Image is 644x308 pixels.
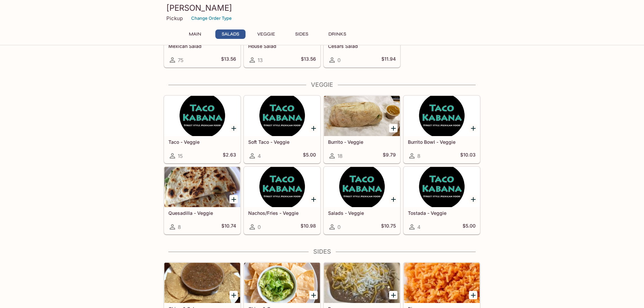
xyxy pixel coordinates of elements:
div: Chips & Salsa [164,263,240,303]
button: Add Rice [469,291,477,299]
span: 4 [258,153,261,159]
span: 8 [178,224,181,230]
button: Add Tostada - Veggie [469,195,477,203]
h5: Burrito Bowl - Veggie [408,139,476,145]
button: Drinks [322,29,352,39]
h4: Veggie [164,81,480,88]
div: Beans [324,263,400,303]
a: Burrito - Veggie18$9.79 [324,96,400,163]
span: 4 [417,224,421,230]
span: 8 [417,153,420,159]
h5: $13.56 [221,56,236,64]
button: Add Nachos/Fries - Veggie [309,195,318,203]
div: Soft Taco - Veggie [244,96,320,136]
button: Add Burrito - Veggie [389,124,397,132]
h5: Quesadilla - Veggie [168,210,236,216]
span: 15 [178,153,183,159]
button: Change Order Type [188,13,235,23]
h5: Soft Taco - Veggie [248,139,316,145]
div: Nachos/Fries - Veggie [244,167,320,207]
button: Add Soft Taco - Veggie [309,124,318,132]
h3: [PERSON_NAME] [166,3,478,13]
button: Sides [286,29,317,39]
span: 13 [258,57,263,63]
h5: $10.74 [221,223,236,231]
h5: $5.00 [303,152,316,160]
h5: $10.03 [460,152,476,160]
h5: Nachos/Fries - Veggie [248,210,316,216]
span: 75 [178,57,183,63]
h5: $11.94 [381,56,396,64]
h5: $10.75 [381,223,396,231]
div: Salads - Veggie [324,167,400,207]
button: Add Chips & Salsa [229,291,238,299]
button: Add Taco - Veggie [229,124,238,132]
div: Chips & Guac [244,263,320,303]
h4: Sides [164,248,480,255]
div: Tostada - Veggie [404,167,480,207]
h5: $2.63 [223,152,236,160]
a: Tostada - Veggie4$5.00 [404,167,480,234]
button: Add Quesadilla - Veggie [229,195,238,203]
h5: $5.00 [463,223,476,231]
button: Main [180,29,210,39]
h5: $10.98 [301,223,316,231]
h5: $9.79 [383,152,396,160]
h5: Tostada - Veggie [408,210,476,216]
h5: Salads - Veggie [328,210,396,216]
div: Burrito Bowl - Veggie [404,96,480,136]
button: Add Chips & Guac [309,291,318,299]
a: Soft Taco - Veggie4$5.00 [244,96,320,163]
button: Add Burrito Bowl - Veggie [469,124,477,132]
h5: Cesars Salad [328,43,396,49]
div: Burrito - Veggie [324,96,400,136]
span: 0 [337,57,340,63]
h5: Mexican Salad [168,43,236,49]
a: Salads - Veggie0$10.75 [324,167,400,234]
a: Nachos/Fries - Veggie0$10.98 [244,167,320,234]
h5: Taco - Veggie [168,139,236,145]
a: Burrito Bowl - Veggie8$10.03 [404,96,480,163]
button: Salads [215,29,246,39]
span: 18 [337,153,342,159]
a: Taco - Veggie15$2.63 [164,96,240,163]
button: Add Beans [389,291,397,299]
span: 0 [337,224,340,230]
a: Quesadilla - Veggie8$10.74 [164,167,240,234]
button: Veggie [251,29,281,39]
h5: $13.56 [301,56,316,64]
button: Add Salads - Veggie [389,195,397,203]
h5: House Salad [248,43,316,49]
div: Quesadilla - Veggie [164,167,240,207]
p: Pickup [166,15,183,21]
span: 0 [258,224,261,230]
div: Rice [404,263,480,303]
div: Taco - Veggie [164,96,240,136]
h5: Burrito - Veggie [328,139,396,145]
